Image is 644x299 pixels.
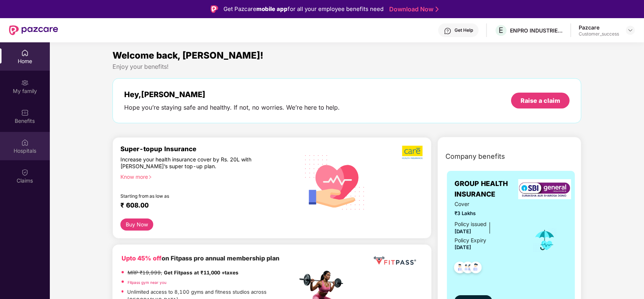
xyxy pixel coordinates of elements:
[510,27,563,34] div: ENPRO INDUSTRIES PVT LTD
[148,175,152,179] span: right
[120,218,153,231] button: Buy Now
[454,27,473,33] div: Get Help
[120,193,265,198] div: Starting from as low as
[445,151,505,162] span: Company benefits
[389,5,436,13] a: Download Now
[128,280,166,285] a: Fitpass gym near you
[122,254,279,262] b: on Fitpass pro annual membership plan
[21,169,29,176] img: svg+xml;base64,PHN2ZyBpZD0iQ2xhaW0iIHhtbG5zPSJodHRwOi8vd3d3LnczLm9yZy8yMDAwL3N2ZyIgd2lkdGg9IjIwIi...
[124,104,340,112] div: Hope you’re staying safe and healthy. If not, no worries. We’re here to help.
[120,174,293,179] div: Know more
[459,259,477,278] img: svg+xml;base64,PHN2ZyB4bWxucz0iaHR0cDovL3d3dy53My5vcmcvMjAwMC9zdmciIHdpZHRoPSI0OC45MTUiIGhlaWdodD...
[223,5,384,14] div: Get Pazcare for all your employee benefits need
[454,178,522,200] span: GROUP HEALTH INSURANCE
[21,139,29,146] img: svg+xml;base64,PHN2ZyBpZD0iSG9zcGl0YWxzIiB4bWxucz0iaHR0cDovL3d3dy53My5vcmcvMjAwMC9zdmciIHdpZHRoPS...
[521,96,560,105] div: Raise a claim
[579,31,619,37] div: Customer_success
[579,24,619,31] div: Pazcare
[120,201,290,211] div: ₹ 608.00
[299,145,371,218] img: svg+xml;base64,PHN2ZyB4bWxucz0iaHR0cDovL3d3dy53My5vcmcvMjAwMC9zdmciIHhtbG5zOnhsaW5rPSJodHRwOi8vd3...
[454,236,486,245] div: Policy Expiry
[454,244,471,250] span: [DATE]
[124,90,340,99] div: Hey, [PERSON_NAME]
[436,5,439,13] img: Stroke
[120,145,297,153] div: Super-topup Insurance
[533,228,557,253] img: icon
[9,25,58,35] img: New Pazcare Logo
[256,5,288,12] strong: mobile app
[451,259,469,278] img: svg+xml;base64,PHN2ZyB4bWxucz0iaHR0cDovL3d3dy53My5vcmcvMjAwMC9zdmciIHdpZHRoPSI0OC45NDMiIGhlaWdodD...
[164,270,239,276] strong: Get Fitpass at ₹11,000 +taxes
[467,259,485,278] img: svg+xml;base64,PHN2ZyB4bWxucz0iaHR0cDovL3d3dy53My5vcmcvMjAwMC9zdmciIHdpZHRoPSI0OC45NDMiIGhlaWdodD...
[128,270,162,276] del: MRP ₹19,999,
[120,156,265,170] div: Increase your health insurance cover by Rs. 20L with [PERSON_NAME]’s super top-up plan.
[372,254,418,268] img: fppp.png
[112,63,582,71] div: Enjoy your benefits!
[21,49,29,57] img: svg+xml;base64,PHN2ZyBpZD0iSG9tZSIgeG1sbnM9Imh0dHA6Ly93d3cudzMub3JnLzIwMDAvc3ZnIiB3aWR0aD0iMjAiIG...
[518,179,571,199] img: insurerLogo
[499,26,504,35] span: E
[444,27,451,35] img: svg+xml;base64,PHN2ZyBpZD0iSGVscC0zMngzMiIgeG1sbnM9Imh0dHA6Ly93d3cudzMub3JnLzIwMDAvc3ZnIiB3aWR0aD...
[112,50,263,61] span: Welcome back, [PERSON_NAME]!
[454,209,522,217] span: ₹3 Lakhs
[122,254,162,262] b: Upto 45% off
[454,228,471,234] span: [DATE]
[21,109,29,116] img: svg+xml;base64,PHN2ZyBpZD0iQmVuZWZpdHMiIHhtbG5zPSJodHRwOi8vd3d3LnczLm9yZy8yMDAwL3N2ZyIgd2lkdGg9Ij...
[454,200,522,208] span: Cover
[627,27,633,33] img: svg+xml;base64,PHN2ZyBpZD0iRHJvcGRvd24tMzJ4MzIiIHhtbG5zPSJodHRwOi8vd3d3LnczLm9yZy8yMDAwL3N2ZyIgd2...
[454,220,487,228] div: Policy issued
[21,79,29,87] img: svg+xml;base64,PHN2ZyB3aWR0aD0iMjAiIGhlaWdodD0iMjAiIHZpZXdCb3g9IjAgMCAyMCAyMCIgZmlsbD0ibm9uZSIgeG...
[402,145,424,160] img: b5dec4f62d2307b9de63beb79f102df3.png
[211,5,218,13] img: Logo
